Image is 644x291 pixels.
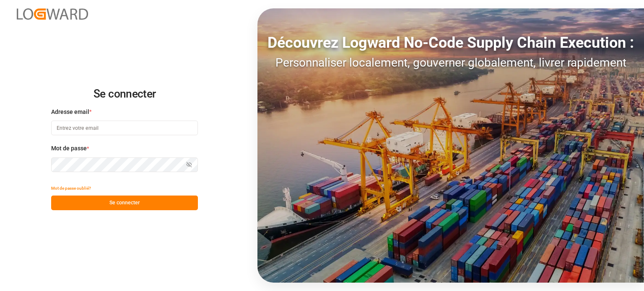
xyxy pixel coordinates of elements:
[267,34,634,52] font: Découvrez Logward No-Code Supply Chain Execution :
[51,108,89,115] font: Adresse email
[275,56,626,70] font: Personnaliser localement, gouverner globalement, livrer rapidement
[51,121,198,135] input: Entrez votre email
[51,181,91,196] button: Mot de passe oublié?
[93,88,156,100] font: Se connecter
[109,200,140,206] font: Se connecter
[17,8,88,20] img: Logward_new_orange.png
[51,186,91,191] font: Mot de passe oublié?
[51,196,198,210] button: Se connecter
[51,145,87,152] font: Mot de passe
